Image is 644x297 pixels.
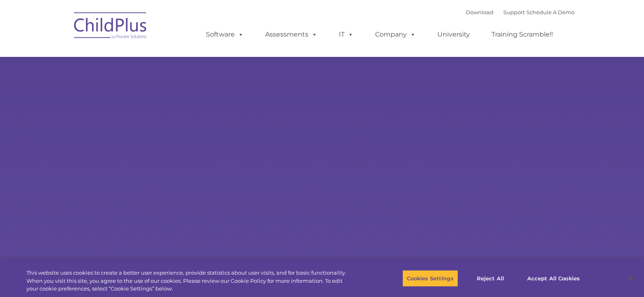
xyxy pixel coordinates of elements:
[367,26,424,43] a: Company
[466,9,574,15] font: |
[257,26,325,43] a: Assessments
[70,7,151,47] img: ChildPlus by Procare Solutions
[483,26,561,43] a: Training Scramble!!
[523,270,584,287] button: Accept All Cookies
[465,270,516,287] button: Reject All
[429,26,478,43] a: University
[526,9,574,15] a: Schedule A Demo
[466,9,493,15] a: Download
[198,26,252,43] a: Software
[402,270,458,287] button: Cookies Settings
[503,9,525,15] a: Support
[26,269,354,293] div: This website uses cookies to create a better user experience, provide statistics about user visit...
[622,269,640,287] button: Close
[331,26,362,43] a: IT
